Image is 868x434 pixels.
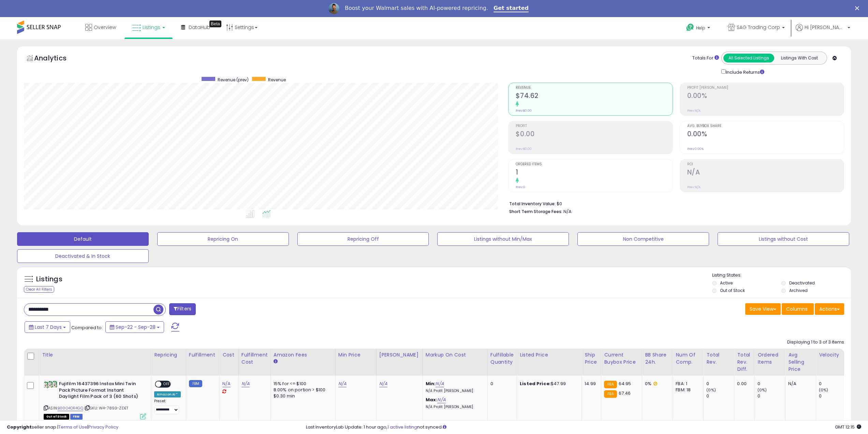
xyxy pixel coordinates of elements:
div: 0.00 [737,381,749,387]
span: 2025-10-6 12:15 GMT [835,424,861,430]
span: DataHub [189,24,210,31]
span: Revenue [268,77,286,83]
span: All listings that are currently out of stock and unavailable for purchase on Amazon [44,414,69,420]
a: 1 active listing [387,424,417,430]
span: Columns [786,306,808,312]
div: Avg Selling Price [788,351,813,373]
h2: 1 [516,168,672,178]
small: Prev: N/A [687,185,701,189]
div: Last InventoryLab Update: 1 hour ago, not synced. [306,424,861,431]
b: Listed Price: [520,380,551,387]
div: 0% [645,381,667,387]
a: SAG Trading Corp [723,17,790,39]
div: Boost your Walmart sales with AI-powered repricing. [345,5,488,12]
div: FBA: 1 [676,381,698,387]
span: Compared to: [71,324,103,331]
div: Close [855,6,862,10]
a: N/A [222,380,231,387]
h2: 0.00% [687,130,844,139]
span: Listings [143,24,160,31]
div: Fulfillment Cost [241,351,268,366]
div: Amazon Fees [274,351,333,359]
label: Deactivated [789,280,815,286]
span: 67.46 [619,390,631,396]
button: All Selected Listings [723,54,774,62]
small: (0%) [706,387,716,393]
div: 0 [819,381,847,387]
a: Overview [80,17,121,38]
a: N/A [437,396,445,403]
a: Help [681,18,717,39]
div: Total Rev. Diff. [737,351,752,373]
small: Prev: $0.00 [516,147,532,151]
label: Out of Stock [720,288,745,293]
div: Tooltip anchor [209,20,221,27]
span: Overview [94,24,116,31]
span: SAG Trading Corp [737,24,780,31]
span: Hi [PERSON_NAME] [805,24,845,31]
div: 15% for <= $100 [274,381,330,387]
span: Ordered Items [516,163,672,166]
div: 0 [819,393,847,399]
div: Fulfillment [189,351,217,359]
button: Sep-22 - Sep-28 [105,321,164,333]
small: Prev: N/A [687,109,701,113]
button: Listings With Cost [774,54,825,62]
div: Preset: [154,399,181,414]
div: Ordered Items [757,351,782,366]
div: Min Price [338,351,373,359]
small: FBA [604,390,617,398]
span: Revenue (prev) [218,77,249,83]
span: OFF [161,381,172,387]
span: N/A [563,208,572,215]
div: 14.99 [585,381,596,387]
p: N/A Profit [PERSON_NAME] [426,389,482,393]
a: Get started [494,5,529,12]
div: 0 [490,381,512,387]
li: $0 [509,199,839,207]
div: ASIN: [44,381,146,419]
i: Get Help [686,23,694,32]
button: Last 7 Days [25,321,70,333]
div: Displaying 1 to 3 of 3 items [787,339,844,346]
span: Sep-22 - Sep-28 [116,324,156,331]
button: Repricing On [157,232,289,246]
div: $0.30 min [274,393,330,399]
a: Terms of Use [58,424,87,430]
label: Archived [789,288,808,293]
div: $47.99 [520,381,576,387]
div: FBM: 18 [676,387,698,393]
a: Listings [127,17,170,38]
img: Profile image for Adrian [328,3,339,14]
th: The percentage added to the cost of goods (COGS) that forms the calculator for Min & Max prices. [423,349,487,376]
span: 64.95 [619,380,631,387]
span: Profit [516,124,672,128]
div: N/A [788,381,811,387]
small: Prev: 0.00% [687,147,704,151]
h5: Listings [36,275,62,284]
div: Clear All Filters [24,286,54,293]
div: Total Rev. [706,351,731,366]
button: Listings without Min/Max [437,232,569,246]
div: Amazon AI * [154,391,181,397]
a: N/A [436,380,444,387]
h2: $74.62 [516,92,672,101]
div: Current Buybox Price [604,351,639,366]
div: Totals For [692,55,719,61]
span: Profit [PERSON_NAME] [687,86,844,90]
small: Prev: 0 [516,185,525,189]
div: 8.00% on portion > $100 [274,387,330,393]
div: 0 [757,393,785,399]
strong: Copyright [7,424,32,430]
button: Repricing Off [297,232,429,246]
div: seller snap | | [7,424,118,431]
h2: N/A [687,168,844,178]
div: Velocity [819,351,844,359]
button: Listings without Cost [718,232,849,246]
div: 0 [757,381,785,387]
div: Listed Price [520,351,579,359]
div: Num of Comp. [676,351,701,366]
button: Filters [169,303,196,315]
span: FBM [70,414,83,420]
span: | SKU: W4-7893-ZDET [84,405,128,411]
